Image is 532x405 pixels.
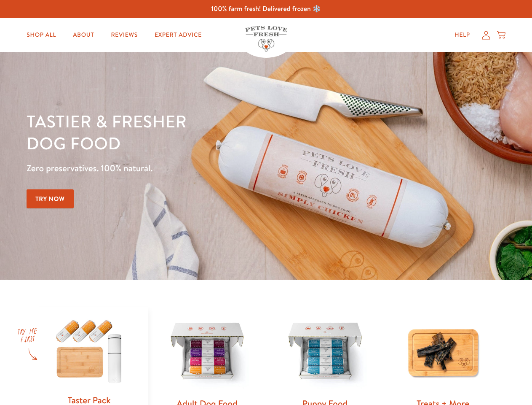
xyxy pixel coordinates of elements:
a: About [66,27,101,43]
a: Reviews [104,27,144,43]
a: Try Now [27,189,74,208]
img: Pets Love Fresh [245,26,287,51]
a: Help [448,27,477,43]
p: Zero preservatives. 100% natural. [27,161,346,176]
a: Shop All [20,27,63,43]
a: Expert Advice [148,27,209,43]
h1: Tastier & fresher dog food [27,110,346,154]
